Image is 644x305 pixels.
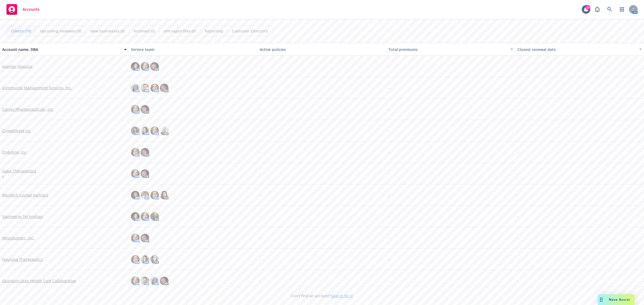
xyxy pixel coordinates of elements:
[260,106,261,112] span: -
[4,2,42,17] a: Accounts
[389,171,390,176] span: -
[2,47,121,52] div: Account name, DBA
[260,64,261,69] span: -
[517,278,519,284] span: -
[517,106,519,112] span: -
[2,168,36,174] a: Gaba Therapeutics
[517,235,519,241] span: -
[389,149,390,155] span: -
[517,128,519,133] span: -
[2,278,76,284] a: Quantum Leap Health Care Collaborative
[131,84,140,92] img: photo
[598,294,605,305] div: Drag to move
[131,255,140,264] img: photo
[389,47,507,52] div: Total premiums
[141,62,149,71] img: photo
[160,277,169,285] img: photo
[389,192,390,198] span: -
[2,149,27,155] a: Emboline, Inc
[389,128,390,133] span: -
[260,278,261,284] span: -
[141,84,149,92] img: photo
[141,127,149,135] img: photo
[331,293,353,298] a: Search for it
[160,191,169,199] img: photo
[131,234,140,242] img: photo
[131,191,140,199] img: photo
[141,255,149,264] img: photo
[517,256,519,262] span: -
[517,64,519,69] span: -
[389,85,390,91] span: -
[90,28,125,34] span: New businesses (0)
[141,212,149,221] img: photo
[258,43,386,56] button: Active policies
[141,277,149,285] img: photo
[517,149,519,155] span: -
[2,235,34,241] a: Neurolutions, Inc.
[2,174,4,179] span: x
[131,47,255,52] div: Service team
[517,47,636,52] div: Closest renewal date
[517,192,519,198] span: -
[150,84,159,92] img: photo
[2,192,48,198] a: Meritech Capital Partners
[150,62,159,71] img: photo
[131,169,140,178] img: photo
[11,28,31,34] span: Clients (18)
[517,214,519,219] span: -
[164,28,196,34] span: Untriaged files (0)
[389,214,390,219] span: -
[131,127,140,135] img: photo
[150,255,159,264] img: photo
[2,85,72,91] a: Community Management Services, Inc.
[150,212,159,221] img: photo
[517,85,519,91] span: -
[260,149,261,155] span: -
[517,171,519,176] span: -
[389,106,390,112] span: -
[260,47,384,52] div: Active policies
[2,128,31,133] a: CrowdStreet Inc
[205,28,223,34] span: Reporting
[598,294,634,305] button: Nova Assist
[389,256,390,262] span: -
[150,127,159,135] img: photo
[2,256,43,262] a: Neurona Therapeutics
[260,128,261,133] span: -
[260,171,261,176] span: -
[131,212,140,221] img: photo
[617,4,627,15] a: Switch app
[2,106,54,112] a: Corvus Pharmaceuticals, Inc.
[260,85,261,91] span: -
[260,214,261,219] span: -
[160,84,169,92] img: photo
[515,43,644,56] button: Closest renewal date
[131,105,140,114] img: photo
[150,277,159,285] img: photo
[23,7,39,12] span: Accounts
[141,234,149,242] img: photo
[150,191,159,199] img: photo
[260,192,261,198] span: -
[2,64,33,69] a: Avantec Vascular
[609,297,630,302] span: Nova Assist
[129,43,258,56] button: Service team
[386,43,515,56] button: Total premiums
[160,127,169,135] img: photo
[604,4,615,15] a: Search
[141,148,149,157] img: photo
[134,28,155,34] span: Archived (0)
[389,235,390,241] span: -
[141,191,149,199] img: photo
[389,64,390,69] span: -
[131,148,140,157] img: photo
[260,235,261,241] span: -
[586,5,590,10] div: 10
[131,277,140,285] img: photo
[260,256,261,262] span: -
[141,105,149,114] img: photo
[2,214,43,219] a: Nanoverse Technology
[40,28,81,34] span: Upcoming renewals (0)
[592,4,603,15] a: Report a Bug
